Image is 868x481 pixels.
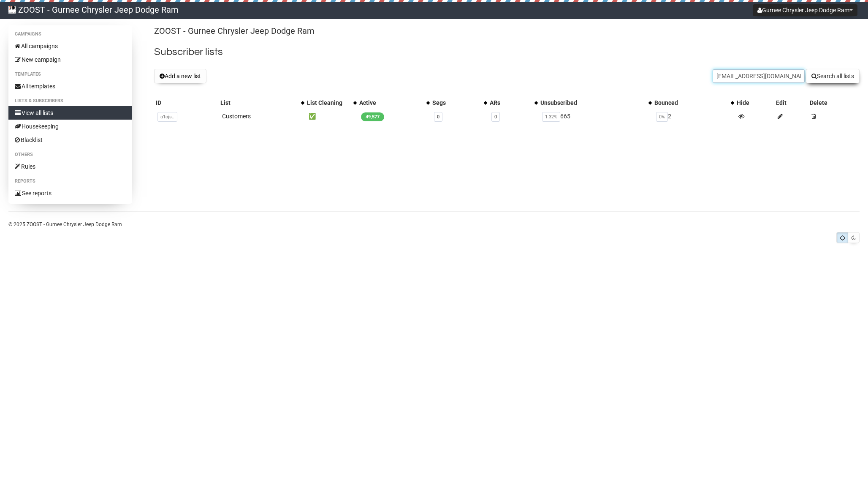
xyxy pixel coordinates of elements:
div: Unsubscribed [540,98,644,107]
button: Search all lists [806,69,860,83]
h2: Subscriber lists [154,44,860,60]
div: ID [156,98,217,107]
a: New campaign [8,53,132,66]
td: 665 [539,109,653,124]
span: 49,577 [361,112,384,121]
th: Edit: No sort applied, sorting is disabled [774,97,808,109]
th: Bounced: No sort applied, activate to apply an ascending sort [653,97,735,109]
button: Add a new list [154,69,206,83]
a: View all lists [8,106,132,120]
a: Customers [222,113,251,120]
th: ARs: No sort applied, activate to apply an ascending sort [488,97,538,109]
div: Edit [776,98,806,107]
div: List Cleaning [307,98,349,107]
th: Hide: No sort applied, sorting is disabled [735,97,774,109]
p: © 2025 ZOOST - Gurnee Chrysler Jeep Dodge Ram [8,220,860,229]
a: All campaigns [8,39,132,53]
div: Delete [810,98,858,107]
th: Unsubscribed: No sort applied, activate to apply an ascending sort [539,97,653,109]
button: Gurnee Chrysler Jeep Dodge Ram [753,4,857,16]
a: Blacklist [8,133,132,147]
a: Rules [8,160,132,173]
th: Segs: No sort applied, activate to apply an ascending sort [431,97,488,109]
a: 0 [437,114,439,120]
td: 2 [653,109,735,124]
div: Segs [432,98,480,107]
div: ARs [490,98,530,107]
th: ID: No sort applied, sorting is disabled [154,97,219,109]
div: Active [359,98,422,107]
a: All templates [8,79,132,93]
th: List Cleaning: No sort applied, activate to apply an ascending sort [305,97,358,109]
a: Housekeeping [8,120,132,133]
th: Delete: No sort applied, sorting is disabled [808,97,860,109]
a: See reports [8,186,132,200]
p: ZOOST - Gurnee Chrysler Jeep Dodge Ram [154,25,860,37]
li: Others [8,150,132,160]
li: Lists & subscribers [8,96,132,106]
th: Active: No sort applied, activate to apply an ascending sort [358,97,431,109]
div: Bounced [654,98,727,107]
th: List: No sort applied, activate to apply an ascending sort [219,97,305,109]
span: a1ojs.. [157,112,177,122]
li: Campaigns [8,29,132,39]
li: Reports [8,176,132,186]
img: 116.jpg [8,6,16,14]
li: Templates [8,69,132,79]
span: 1.32% [542,112,560,122]
span: 0% [656,112,668,122]
td: ✅ [305,109,358,124]
div: List [220,98,297,107]
a: 0 [494,114,497,120]
div: Hide [737,98,773,107]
